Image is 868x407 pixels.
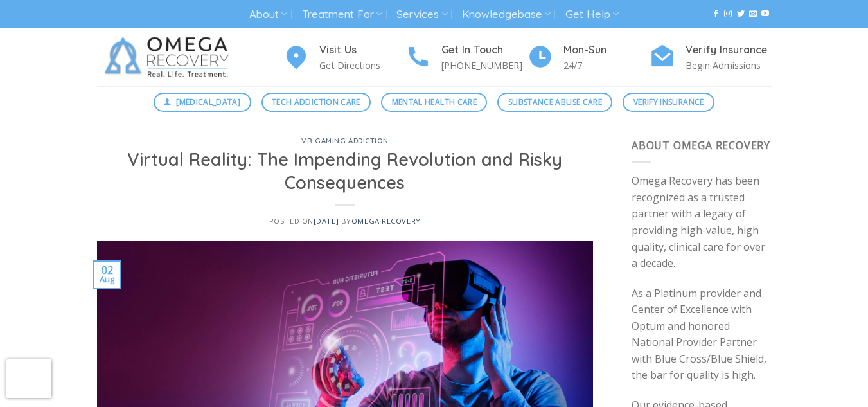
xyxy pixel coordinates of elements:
a: [DATE] [314,216,339,226]
p: Begin Admissions [686,58,772,73]
span: Mental Health Care [392,96,477,108]
a: Follow on YouTube [761,10,769,19]
p: [PHONE_NUMBER] [441,58,527,73]
span: Substance Abuse Care [508,96,602,108]
a: Verify Insurance [623,93,714,112]
h4: Visit Us [319,42,405,59]
a: Mental Health Care [381,93,487,112]
p: Omega Recovery has been recognized as a trusted partner with a legacy of providing high-value, hi... [632,173,772,272]
a: Knowledgebase [462,3,551,26]
p: Get Directions [319,58,405,73]
a: Services [396,3,447,26]
h4: Mon-Sun [563,42,650,59]
a: Follow on Twitter [737,10,745,19]
a: Substance Abuse Care [497,93,612,112]
span: About Omega Recovery [632,138,770,152]
span: Posted on [269,216,339,226]
a: Visit Us Get Directions [283,42,405,73]
iframe: reCAPTCHA [6,359,51,398]
a: Follow on Facebook [712,10,720,19]
a: VR Gaming Addiction [301,136,388,145]
h4: Get In Touch [441,42,527,59]
p: 24/7 [563,58,650,73]
a: Omega Recovery [351,216,421,226]
a: [MEDICAL_DATA] [154,93,251,112]
a: Get In Touch [PHONE_NUMBER] [405,42,527,73]
span: [MEDICAL_DATA] [176,96,240,108]
a: About [249,3,287,26]
span: Tech Addiction Care [272,96,360,108]
a: Verify Insurance Begin Admissions [650,42,772,73]
img: Omega Recovery [97,28,242,86]
h1: Virtual Reality: The Impending Revolution and Risky Consequences [112,149,578,194]
a: Tech Addiction Care [261,93,371,112]
a: Send us an email [749,10,757,19]
span: by [341,216,421,226]
a: Treatment For [302,3,382,26]
p: As a Platinum provider and Center of Excellence with Optum and honored National Provider Partner ... [632,285,772,384]
span: Verify Insurance [633,96,704,108]
a: Follow on Instagram [724,10,732,19]
h4: Verify Insurance [686,42,772,59]
a: Get Help [565,3,619,26]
